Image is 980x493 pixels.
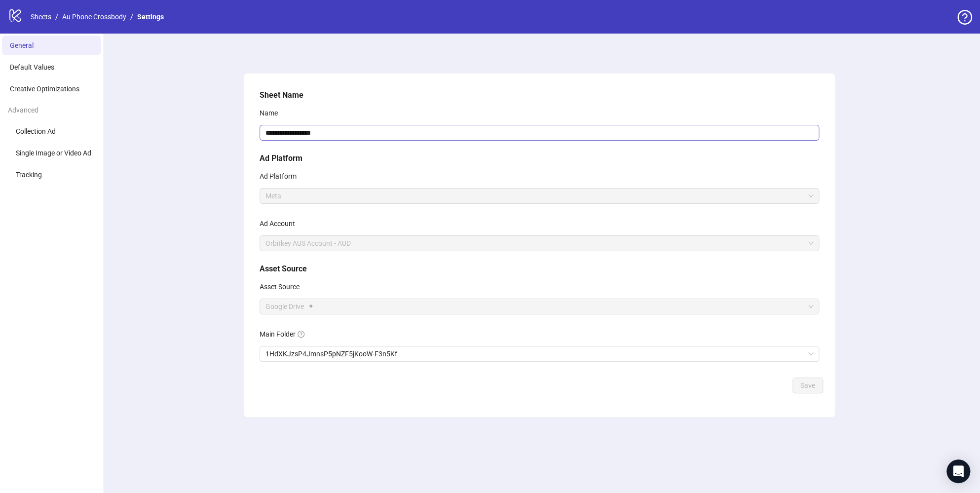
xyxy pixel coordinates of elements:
div: Tooltip anchor [306,302,315,310]
h5: Asset Source [260,263,819,275]
span: General [10,41,34,49]
a: Au Phone Crossbody [60,11,128,22]
div: Open Intercom Messenger [946,459,970,483]
span: Creative Optimizations [10,85,79,93]
span: Orbitkey AUS Account - AUD [265,236,813,251]
li: / [130,11,133,22]
span: Meta [265,189,813,203]
span: Single Image or Video Ad [16,149,91,157]
span: question-circle [957,10,972,25]
label: Ad Account [260,216,302,231]
span: question-circle [298,331,304,338]
a: Sheets [29,11,53,22]
h5: Sheet Name [260,89,819,101]
input: Name [260,125,819,141]
label: Name [260,105,284,121]
span: Google Drive [265,299,813,314]
span: Tracking [16,171,42,179]
span: Default Values [10,63,54,71]
h5: Ad Platform [260,152,819,164]
span: Collection Ad [16,127,56,135]
a: Settings [135,11,166,22]
button: Save [792,378,823,393]
label: Main Folder [260,326,311,342]
label: Ad Platform [260,168,303,184]
li: / [55,11,58,22]
span: 1HdXKJzsP4JmnsP5pNZF5jKooW-F3n5Kf [265,346,813,361]
label: Asset Source [260,279,306,295]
